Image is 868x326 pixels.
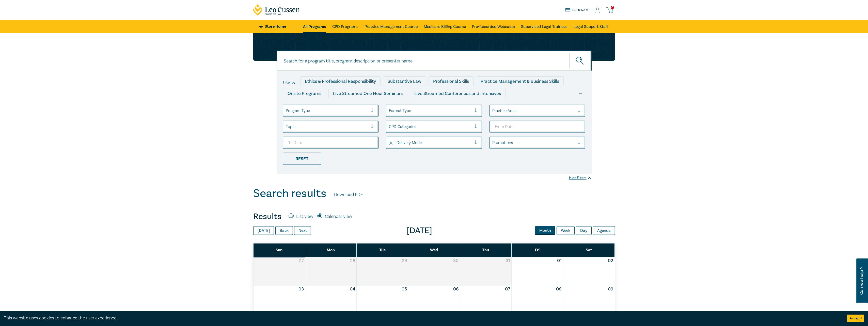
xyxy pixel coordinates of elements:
button: 27 [299,257,304,264]
button: Accept cookies [847,315,864,322]
input: select [286,108,287,113]
div: Reset [283,153,321,165]
input: select [389,108,390,113]
div: This website uses cookies to enhance the user experience. [4,315,840,321]
span: Thu [482,248,489,253]
a: Practice Management Course [365,20,418,33]
a: Program [565,7,589,13]
button: 30 [453,257,459,264]
input: From Date [490,121,585,133]
span: Fri [535,248,540,253]
button: 29 [402,257,407,264]
button: 05 [402,286,407,292]
button: Next [294,226,311,235]
span: Tue [379,248,386,253]
h4: Results [253,211,281,222]
div: Pre-Recorded Webcasts [366,101,424,110]
div: Professional Skills [429,76,474,86]
div: Practice Management & Business Skills [476,76,564,86]
button: 08 [556,286,562,292]
button: Agenda [593,226,615,235]
button: 06 [453,286,459,292]
a: Store Home [259,24,295,29]
button: Back [275,226,293,235]
div: Substantive Law [383,76,426,86]
div: ... [576,89,585,98]
button: 07 [505,286,510,292]
span: Sat [586,248,592,253]
label: List view [296,213,313,220]
a: Pre-Recorded Webcasts [472,20,515,33]
button: 09 [608,286,613,292]
a: All Programs [303,20,326,33]
button: [DATE] [253,226,274,235]
a: Legal Support Staff [574,20,609,33]
a: Download PDF [334,191,363,198]
div: 10 CPD Point Packages [427,101,483,110]
label: Filter by: [283,80,296,85]
span: 0 [611,6,614,9]
input: select [286,124,287,129]
input: To Date [283,137,379,149]
button: 01 [557,257,562,264]
span: [DATE] [311,225,528,236]
input: select [389,124,390,129]
button: 04 [350,286,355,292]
button: 28 [350,257,355,264]
button: 03 [298,286,304,292]
div: Live Streamed One Hour Seminars [328,89,407,98]
div: National Programs [485,101,532,110]
div: Hide Filters [569,175,592,181]
div: Onsite Programs [283,89,326,98]
input: select [389,140,390,145]
span: Sun [276,248,282,253]
div: Live Streamed Practical Workshops [283,101,364,110]
div: Ethics & Professional Responsibility [300,76,381,86]
input: Search for a program title, program description or presenter name [277,51,592,71]
span: Mon [327,248,335,253]
a: Supervised Legal Trainees [521,20,567,33]
div: Live Streamed Conferences and Intensives [410,89,506,98]
span: Wed [430,248,438,253]
h1: Search results [253,187,326,200]
input: select [492,108,493,113]
span: Can we help ? [859,262,864,300]
a: CPD Programs [332,20,358,33]
input: select [492,140,493,145]
button: 31 [506,257,510,264]
button: Month [535,226,555,235]
label: Calendar view [325,213,352,220]
button: 02 [608,257,613,264]
a: Medicare Billing Course [424,20,466,33]
button: Week [557,226,575,235]
button: Day [576,226,592,235]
